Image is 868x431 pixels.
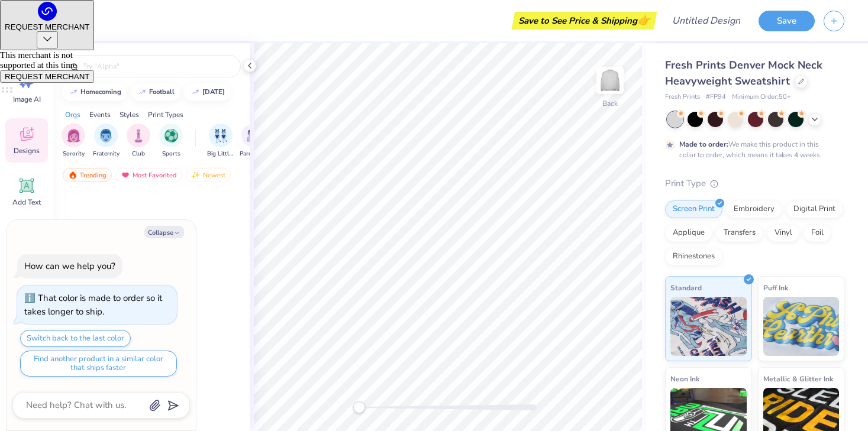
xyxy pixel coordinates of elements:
[127,124,150,158] div: filter for Club
[716,224,763,242] div: Transfers
[93,150,120,158] span: Fraternity
[240,124,267,158] button: filter button
[63,168,112,182] div: Trending
[120,109,139,120] div: Styles
[240,124,267,158] div: filter for Parent's Weekend
[353,401,365,413] div: Accessibility label
[665,248,722,265] div: Rhinestones
[670,372,699,385] span: Neon Ink
[726,200,782,218] div: Embroidery
[602,98,618,109] div: Back
[89,109,111,120] div: Events
[62,124,85,158] button: filter button
[20,330,131,347] button: Switch back to the last color
[13,95,41,104] span: Image AI
[159,124,183,158] div: filter for Sports
[164,129,178,142] img: Sports Image
[207,150,234,158] span: Big Little Reveal
[132,129,145,142] img: Club Image
[65,109,80,120] div: Orgs
[207,124,234,158] button: filter button
[767,224,800,242] div: Vinyl
[186,168,231,182] div: Newest
[132,150,145,158] span: Club
[24,292,162,317] div: That color is made to order so it takes longer to ship.
[93,124,120,158] button: filter button
[99,129,112,142] img: Fraternity Image
[62,124,85,158] div: filter for Sorority
[786,200,843,218] div: Digital Print
[24,260,115,272] div: How can we help you?
[68,171,78,179] img: trending.gif
[144,226,184,238] button: Collapse
[214,129,227,142] img: Big Little Reveal Image
[67,129,80,142] img: Sorority Image
[20,351,177,377] button: Find another product in a similar color that ships faster
[665,177,844,190] div: Print Type
[763,372,833,385] span: Metallic & Glitter Ink
[240,150,267,158] span: Parent's Weekend
[121,171,130,179] img: most_fav.gif
[191,171,201,179] img: newest.gif
[804,224,831,242] div: Foil
[247,129,260,142] img: Parent's Weekend Image
[162,150,180,158] span: Sports
[12,197,41,207] span: Add Text
[63,150,85,158] span: Sorority
[763,281,788,294] span: Puff Ink
[763,297,840,356] img: Puff Ink
[14,146,40,155] span: Designs
[159,124,183,158] button: filter button
[679,140,728,149] strong: Made to order:
[670,297,747,356] img: Standard
[670,281,702,294] span: Standard
[665,200,722,218] div: Screen Print
[148,109,183,120] div: Print Types
[115,168,182,182] div: Most Favorited
[665,224,712,242] div: Applique
[679,139,825,160] div: We make this product in this color to order, which means it takes 4 weeks.
[127,124,150,158] button: filter button
[93,124,120,158] div: filter for Fraternity
[207,124,234,158] div: filter for Big Little Reveal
